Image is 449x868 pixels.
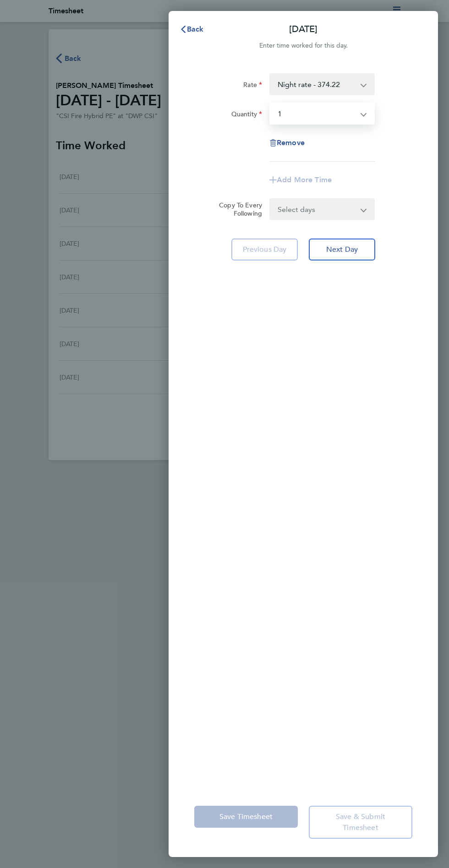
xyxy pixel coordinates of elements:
label: Rate [243,81,262,92]
label: Copy To Every Following [213,201,262,217]
span: Remove [277,138,305,147]
span: Back [187,25,204,33]
div: Enter time worked for this day. [169,40,438,51]
label: Quantity [231,110,262,121]
p: [DATE] [289,23,318,36]
button: Next Day [309,239,375,260]
button: Remove [269,139,305,146]
span: Next Day [326,245,358,254]
button: Back [170,20,213,38]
